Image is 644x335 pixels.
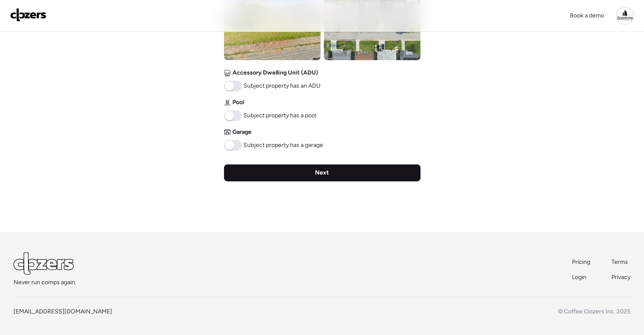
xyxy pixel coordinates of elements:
a: Pricing [572,258,591,266]
span: Pricing [572,258,590,266]
a: Terms [611,258,630,266]
span: Subject property has an ADU [243,82,321,90]
span: Subject property has a garage [243,141,323,150]
span: Garage [232,128,252,136]
a: [EMAIL_ADDRESS][DOMAIN_NAME] [14,308,112,315]
span: Privacy [611,274,630,281]
img: Logo Light [14,252,74,275]
a: Login [572,273,591,282]
span: Subject property has a pool [243,111,316,120]
a: Privacy [611,273,630,282]
span: Never run comps again. [14,278,76,287]
span: Accessory Dwelling Unit (ADU) [232,69,318,77]
span: Pool [232,98,244,107]
span: Next [315,169,329,177]
span: © Coffee Clozers Inc. 2025 [558,308,630,315]
span: Login [572,274,586,281]
img: Logo [10,8,47,22]
span: Book a demo [570,12,604,19]
span: Terms [611,258,628,266]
